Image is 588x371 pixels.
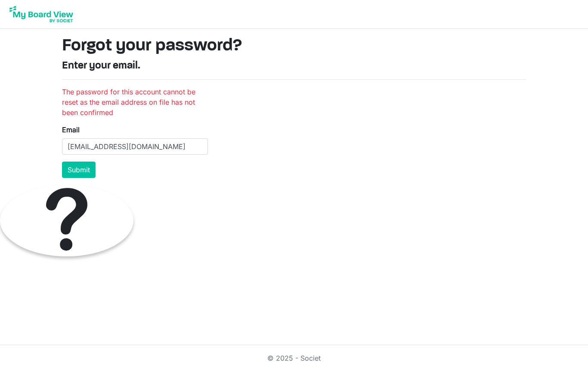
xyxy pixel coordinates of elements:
[62,162,96,178] button: Submit
[7,3,76,25] img: My Board View Logo
[62,36,526,56] h1: Forgot your password?
[62,87,208,118] li: The password for this account cannot be reset as the email address on file has not been confirmed
[62,60,526,72] h4: Enter your email.
[62,125,80,135] label: Email
[267,354,321,362] a: © 2025 - Societ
